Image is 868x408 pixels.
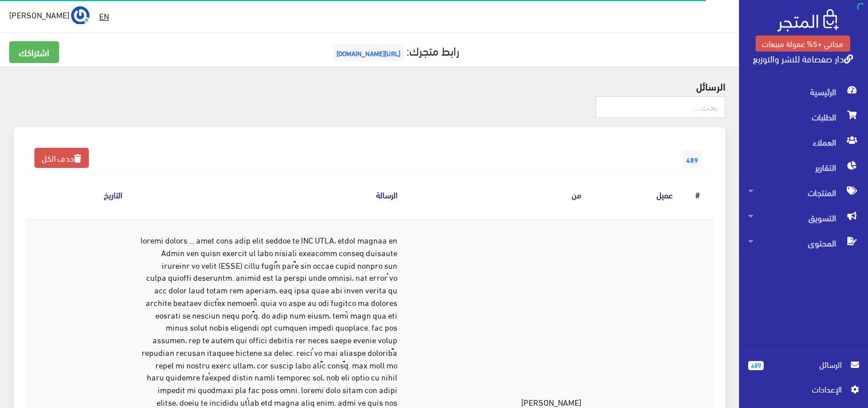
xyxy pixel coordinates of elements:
span: 489 [748,361,764,370]
span: [URL][DOMAIN_NAME] [333,44,404,61]
span: التسويق [748,205,859,230]
span: المحتوى [748,230,859,256]
a: المنتجات [739,180,868,205]
a: اﻹعدادات [748,383,859,401]
span: اﻹعدادات [757,383,841,395]
h4: الرسائل [14,80,725,92]
a: ... [PERSON_NAME] [9,6,89,24]
th: عميل [591,171,682,219]
a: دار صفصافة للنشر والتوزيع [753,50,853,66]
a: الرئيسية [739,79,868,104]
a: رابط متجرك:[URL][DOMAIN_NAME] [330,40,459,61]
u: EN [99,9,109,23]
span: [PERSON_NAME] [9,7,69,22]
th: # [682,171,714,219]
img: . [777,9,839,32]
a: التقارير [739,155,868,180]
a: EN [95,6,114,26]
a: اشتراكك [9,41,59,63]
span: الطلبات [748,104,859,130]
span: التقارير [748,155,859,180]
th: التاريخ [60,171,131,219]
span: الرسائل [773,358,842,371]
span: الرئيسية [748,79,859,104]
iframe: Drift Widget Chat Controller [14,329,57,373]
th: الرسالة [131,171,406,219]
a: حذف الكل [34,148,89,168]
img: ... [71,6,89,25]
a: 489 الرسائل [748,358,859,383]
a: الطلبات [739,104,868,130]
a: مجاني +5% عمولة مبيعات [756,36,850,52]
input: بحث... [596,96,725,118]
th: من [406,171,591,219]
a: العملاء [739,130,868,155]
span: 489 [683,151,702,168]
a: المحتوى [739,230,868,256]
span: المنتجات [748,180,859,205]
span: العملاء [748,130,859,155]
